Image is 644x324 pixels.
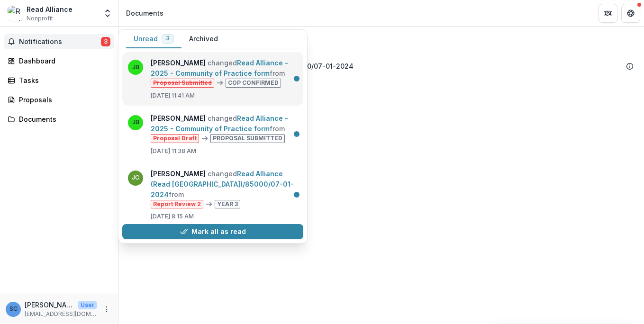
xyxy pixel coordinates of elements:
button: Partners [599,4,617,23]
p: [PERSON_NAME] [25,300,74,310]
button: Mark all as read [122,224,303,239]
div: Shea Copeland [9,306,18,312]
button: Open entity switcher [101,4,114,23]
nav: breadcrumb [122,6,167,20]
p: changed from [151,169,298,209]
a: Proposals [4,92,114,108]
span: 3 [166,35,170,42]
button: Get Help [621,4,640,23]
a: Documents [4,111,114,127]
button: Unread [126,30,181,48]
span: Nonprofit [27,14,53,23]
div: Dashboard [19,56,107,66]
div: Proposals [19,95,107,105]
a: Read Alliance - 2025 - Community of Practice form [151,114,288,133]
div: Documents [126,8,163,18]
p: changed from [151,58,298,88]
a: Tasks [4,72,114,88]
p: changed from [151,113,298,143]
a: Read Alliance (Read [GEOGRAPHIC_DATA])/85000/07-01-2024 [151,170,294,198]
span: 3 [101,37,110,46]
div: Read Alliance [27,4,73,14]
a: Read Alliance - 2025 - Community of Practice form [151,59,288,77]
button: More [101,304,112,315]
img: Read Alliance [8,6,23,21]
div: Documents [19,114,107,124]
div: Read Alliance (Read [GEOGRAPHIC_DATA])/85000/07-01-2024 [125,57,637,75]
p: [EMAIL_ADDRESS][DOMAIN_NAME] [25,310,97,318]
button: Archived [181,30,226,48]
p: User [78,301,97,309]
span: Notifications [19,38,101,46]
button: Notifications3 [4,34,114,49]
a: Dashboard [4,53,114,69]
div: Tasks [19,75,107,85]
